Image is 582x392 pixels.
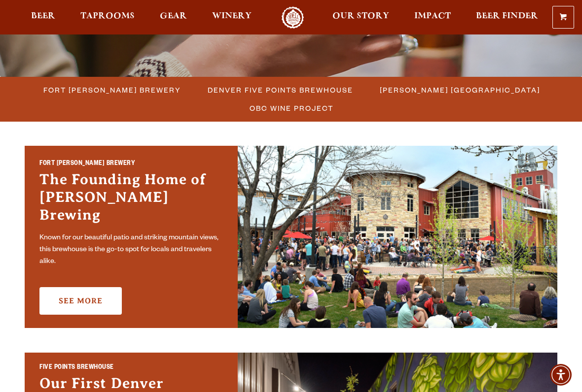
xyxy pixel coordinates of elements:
span: Our Story [332,12,389,20]
h3: The Founding Home of [PERSON_NAME] Brewing [39,170,223,229]
span: Gear [160,12,187,20]
a: Beer [25,6,62,29]
a: [PERSON_NAME] [GEOGRAPHIC_DATA] [374,83,545,97]
a: Our Story [326,6,396,29]
span: Winery [212,12,252,20]
a: Odell Home [274,6,311,29]
span: Denver Five Points Brewhouse [208,83,353,97]
h2: Five Points Brewhouse [39,363,223,374]
a: OBC Wine Project [244,101,338,115]
a: See More [39,287,122,315]
span: Impact [414,12,451,20]
a: Winery [206,6,258,29]
p: Known for our beautiful patio and striking mountain views, this brewhouse is the go-to spot for l... [39,232,223,268]
a: Gear [153,6,193,29]
a: Taprooms [74,6,141,29]
span: Fort [PERSON_NAME] Brewery [43,83,181,97]
a: Impact [408,6,457,29]
a: Fort [PERSON_NAME] Brewery [37,83,186,97]
span: OBC Wine Project [250,101,333,115]
span: Beer [31,12,55,20]
span: [PERSON_NAME] [GEOGRAPHIC_DATA] [380,83,540,97]
a: Denver Five Points Brewhouse [202,83,358,97]
span: Beer Finder [476,12,538,20]
div: Accessibility Menu [550,364,572,386]
h2: Fort [PERSON_NAME] Brewery [39,159,223,170]
a: Beer Finder [470,6,545,29]
img: Fort Collins Brewery & Taproom' [238,146,557,328]
span: Taprooms [80,12,135,20]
